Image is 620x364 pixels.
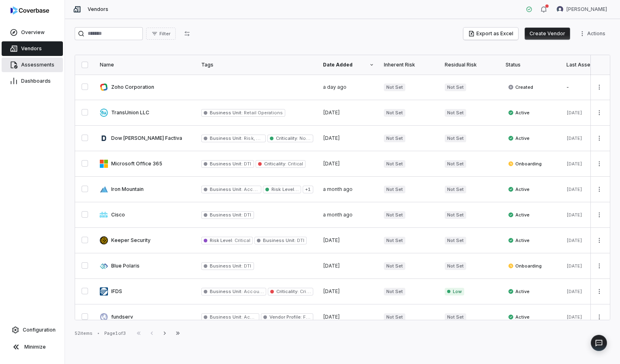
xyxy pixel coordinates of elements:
span: Not Set [384,211,405,219]
span: Business Unit : [210,289,243,294]
span: Business Unit : [210,186,243,192]
div: Last Assessed [566,62,618,68]
span: Business Unit : [210,212,243,218]
span: Not Set [445,186,466,193]
button: Filter [146,28,176,40]
span: Accounting [243,186,270,192]
button: More actions [593,158,606,170]
button: Export as Excel [463,28,518,40]
span: Not Set [445,211,466,219]
span: Business Unit : [210,263,243,269]
span: Vendors [21,45,42,52]
span: Not Set [384,84,405,91]
span: Not Set [445,262,466,270]
div: Page 1 of 3 [104,330,126,336]
span: DTI [243,263,251,269]
span: Low [445,288,464,295]
span: Risk, Security & Compliance [243,135,307,141]
span: Active [508,237,530,244]
span: Not Set [384,160,405,168]
span: Not Set [384,135,405,142]
img: Meghan Paonessa avatar [557,6,563,13]
span: Assessments [21,62,54,68]
span: + 1 [303,186,313,193]
span: Critical [299,289,315,294]
span: Not Set [445,135,466,142]
span: Active [508,109,530,116]
span: Business Unit : [210,314,243,320]
span: DTI [243,161,251,167]
img: logo-D7KZi-bG.svg [11,6,49,15]
span: [DATE] [566,135,582,141]
span: Active [508,314,530,320]
button: More actions [593,132,606,144]
span: Filter [159,31,170,37]
span: Active [508,288,530,295]
div: 52 items [75,330,93,336]
span: Vendor Profile : [269,314,302,320]
span: Financial [302,314,323,320]
span: Business Unit : [210,135,243,141]
span: Not Set [384,237,405,244]
button: More actions [593,234,606,246]
button: More actions [593,209,606,221]
span: Not Set [445,160,466,168]
div: Name [100,62,192,68]
button: More actions [593,285,606,298]
span: Overview [21,29,45,36]
span: a month ago [323,212,353,218]
span: Business Unit : [210,110,243,116]
button: More actions [593,81,606,93]
span: Not Set [384,313,405,321]
span: Active [508,212,530,218]
span: Not Set [445,313,466,321]
span: Onboarding [508,263,542,269]
span: Business Unit : [210,161,243,167]
span: Accounting [243,289,270,294]
span: Not Set [445,237,466,244]
span: Active [508,186,530,193]
span: [DATE] [566,314,582,320]
span: Not Set [384,186,405,193]
div: Tags [201,62,313,68]
span: Critical [286,161,303,167]
span: Risk Level : [210,238,233,243]
div: Residual Risk [445,62,496,68]
button: Meghan Paonessa avatar[PERSON_NAME] [552,3,612,15]
span: [PERSON_NAME] [566,6,607,13]
div: Inherent Risk [384,62,435,68]
span: Business Unit : [263,238,296,243]
a: Assessments [2,58,63,72]
span: Onboarding [508,161,542,167]
button: More actions [593,260,606,272]
span: a month ago [323,186,353,192]
span: Non-Critical [298,135,326,141]
span: Criticality : [264,161,286,167]
span: [DATE] [323,288,340,294]
div: • [97,330,99,336]
a: Configuration [3,323,61,337]
span: Criticality : [276,135,298,141]
span: [DATE] [323,314,340,320]
span: [DATE] [566,186,582,192]
span: Created [508,84,533,90]
span: [DATE] [566,289,582,294]
span: [DATE] [566,212,582,218]
button: More actions [593,183,606,195]
span: Criticality : [276,289,299,294]
a: Vendors [2,41,63,56]
span: [DATE] [323,237,340,243]
span: a day ago [323,84,347,90]
span: Not Set [384,288,405,295]
span: Not Set [445,84,466,91]
span: DTI [296,238,304,243]
span: [DATE] [323,161,340,167]
span: Accounting [243,314,270,320]
span: Vendors [88,6,108,13]
span: Not Set [384,109,405,117]
span: [DATE] [566,238,582,243]
span: Active [508,135,530,141]
button: Minimize [3,339,61,355]
div: Date Added [323,62,374,68]
a: Overview [2,25,63,40]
